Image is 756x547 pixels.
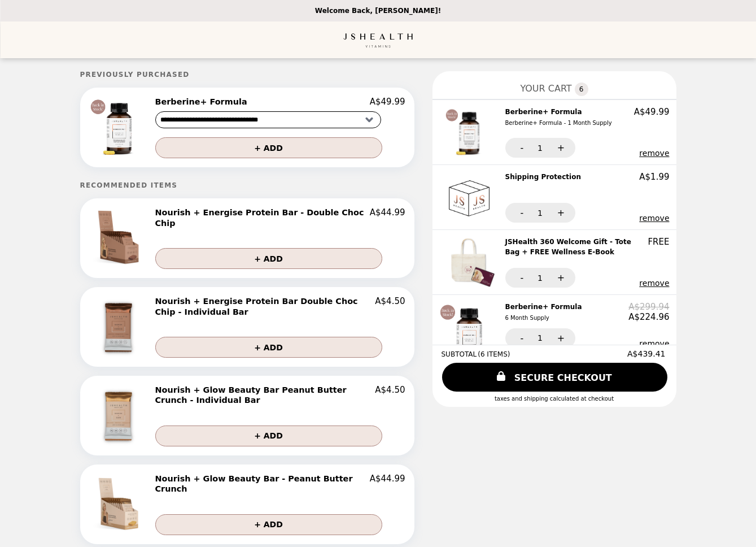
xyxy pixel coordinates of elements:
img: Nourish + Glow Beauty Bar Peanut Butter Crunch - Individual Bar [90,385,151,446]
button: + ADD [155,426,382,446]
img: JSHealth 360 Welcome Gift - Tote Bag + FREE Wellness E-Book [444,237,497,288]
button: - [505,203,536,223]
button: + [544,328,575,348]
button: + [544,138,575,158]
span: 1 [537,209,543,218]
p: A$1.99 [639,172,669,182]
h2: Berberine+ Formula [155,97,252,107]
p: A$49.99 [370,97,405,107]
p: A$44.99 [370,207,405,228]
span: 1 [537,273,543,283]
span: YOUR CART [520,83,571,94]
h2: Nourish + Energise Protein Bar Double Choc Chip - Individual Bar [155,296,375,317]
h2: Nourish + Glow Beauty Bar Peanut Butter Crunch - Individual Bar [155,385,375,406]
h2: Shipping Protection [505,172,585,182]
button: - [505,328,536,348]
img: Nourish + Energise Protein Bar - Double Choc Chip [90,207,151,269]
button: - [505,268,536,288]
button: + ADD [155,137,382,158]
button: + [544,268,575,288]
p: Welcome Back, [PERSON_NAME]! [315,7,441,15]
select: Select a product variant [155,111,381,128]
img: Shipping Protection [444,172,497,223]
p: A$299.94 [628,302,669,312]
h2: JSHealth 360 Welcome Gift - Tote Bag + FREE Wellness E-Book [505,237,648,258]
h2: Berberine+ Formula [505,107,617,129]
h2: Nourish + Energise Protein Bar - Double Choc Chip [155,207,370,228]
p: A$49.99 [634,107,670,117]
button: + ADD [155,248,382,269]
button: remove [639,279,669,288]
button: + ADD [155,337,382,358]
button: remove [639,214,669,223]
button: + ADD [155,514,382,535]
h2: Berberine+ Formula [505,302,587,324]
p: FREE [648,237,669,247]
a: SECURE CHECKOUT [442,363,667,392]
div: Berberine+ Formula - 1 Month Supply [505,118,612,128]
p: A$4.50 [375,385,405,406]
div: 6 Month Supply [505,313,582,323]
img: Nourish + Glow Beauty Bar - Peanut Butter Crunch [90,474,151,535]
h2: Nourish + Glow Beauty Bar - Peanut Butter Crunch [155,474,370,494]
img: Nourish + Energise Protein Bar Double Choc Chip - Individual Bar [90,296,151,358]
span: 6 [575,83,588,96]
button: remove [639,149,669,158]
img: Brand Logo [343,28,413,51]
p: A$224.96 [628,312,669,322]
button: - [505,138,536,158]
p: A$44.99 [370,474,405,494]
span: SUBTOTAL [442,350,478,358]
button: + [544,203,575,223]
img: Berberine+ Formula [88,97,152,158]
div: Taxes and Shipping calculated at checkout [442,396,667,402]
h5: Recommended Items [80,181,414,189]
button: remove [639,339,669,348]
span: ( 6 ITEMS ) [478,350,510,358]
span: 1 [537,333,543,342]
p: A$4.50 [375,296,405,317]
span: A$439.41 [627,349,667,358]
img: Berberine+ Formula [438,302,504,365]
img: Berberine+ Formula [444,107,497,158]
span: 1 [537,144,543,153]
h5: Previously Purchased [80,71,414,79]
